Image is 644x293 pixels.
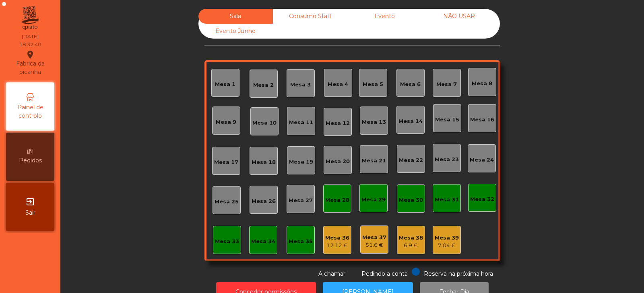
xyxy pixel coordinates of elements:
div: 7.04 € [435,242,459,250]
div: NÃO USAR [422,9,496,24]
span: Reserva na próxima hora [424,270,493,277]
div: 18:32:40 [19,41,41,48]
div: Mesa 32 [470,195,494,203]
span: Sair [25,209,35,217]
div: Mesa 15 [435,116,459,124]
div: Mesa 35 [289,238,313,246]
div: Mesa 30 [399,196,423,204]
div: Evento Junho [198,24,273,39]
div: Mesa 21 [362,157,386,165]
div: Mesa 31 [435,196,459,204]
div: Mesa 22 [399,156,423,164]
div: Mesa 1 [215,80,235,88]
i: exit_to_app [25,197,35,207]
div: Mesa 36 [325,234,349,242]
div: Mesa 38 [399,234,423,242]
div: Mesa 8 [472,80,492,88]
div: Mesa 13 [362,118,386,126]
div: Mesa 4 [328,80,348,88]
div: Mesa 23 [435,156,459,164]
div: Mesa 14 [398,117,423,125]
div: Mesa 20 [326,158,350,166]
div: Mesa 5 [363,80,383,88]
div: Mesa 39 [435,234,459,242]
div: Mesa 19 [289,158,313,166]
div: Mesa 34 [251,238,275,246]
div: Mesa 12 [326,119,350,127]
div: Sala [198,9,273,24]
div: 51.6 € [362,241,386,249]
div: Mesa 16 [470,116,494,124]
div: Mesa 3 [290,81,311,89]
div: Mesa 28 [325,196,349,204]
div: Consumo Staff [273,9,347,24]
span: Pedidos [19,156,42,165]
div: Mesa 18 [252,158,276,166]
div: Mesa 6 [400,80,421,88]
span: Painel de controlo [8,103,52,120]
div: Mesa 9 [216,118,236,126]
div: Mesa 27 [289,197,313,205]
div: Fabrica da picanha [6,50,54,76]
div: Mesa 33 [215,238,239,246]
div: 12.12 € [325,242,349,250]
div: 6.9 € [399,242,423,250]
div: Mesa 17 [214,158,238,166]
div: Evento [347,9,422,24]
img: qpiato [20,4,40,32]
div: Mesa 7 [436,80,457,88]
div: [DATE] [22,33,39,40]
div: Mesa 29 [361,196,386,204]
div: Mesa 10 [252,119,277,127]
div: Mesa 37 [362,234,386,242]
div: Mesa 11 [289,119,313,127]
div: Mesa 25 [215,198,239,206]
i: location_on [25,50,35,59]
span: A chamar [318,270,345,277]
div: Mesa 24 [470,156,494,164]
div: Mesa 2 [253,81,274,89]
div: Mesa 26 [252,197,276,205]
span: Pedindo a conta [361,270,408,277]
